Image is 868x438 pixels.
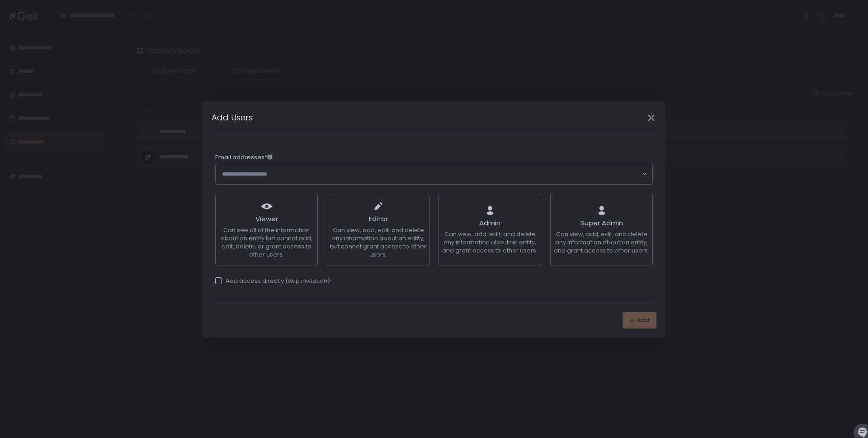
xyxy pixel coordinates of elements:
[479,218,500,228] span: Admin
[580,218,623,228] span: Super Admin
[330,226,426,259] span: Can view, add, edit, and delete any information about an entity, but cannot grant access to other...
[369,214,388,224] span: Editor
[442,230,538,255] span: Can view, add, edit, and delete any information about an entity, and grant access to other users.
[221,226,312,259] span: Can see all of the information about an entity but cannot add, edit, delete, or grant access to o...
[216,164,652,184] div: Search for option
[212,111,253,124] h1: Add Users
[255,214,278,224] span: Viewer
[637,113,665,123] div: Close
[215,153,273,162] span: Email addresses*
[554,230,649,255] span: Can view, add, edit, and delete any information about an entity, and grant access to other users.
[222,170,642,179] input: Search for option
